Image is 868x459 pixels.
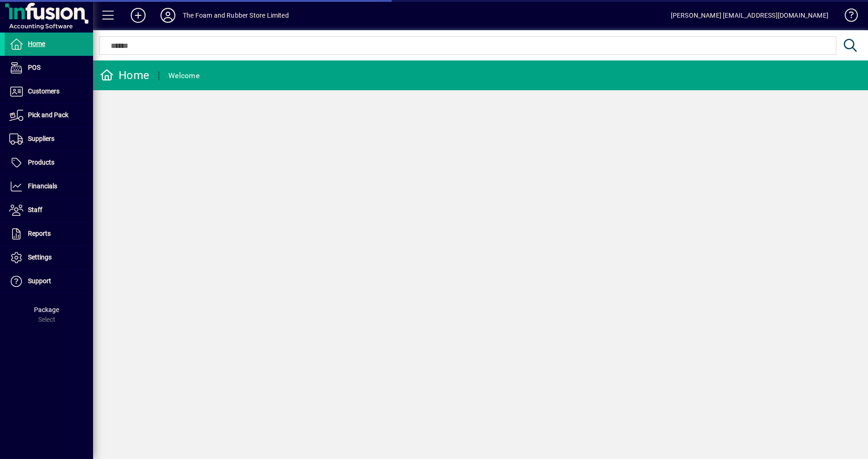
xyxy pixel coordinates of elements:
[5,151,93,174] a: Products
[838,2,856,32] a: Knowledge Base
[183,8,289,23] div: The Foam and Rubber Store Limited
[671,8,828,23] div: [PERSON_NAME] [EMAIL_ADDRESS][DOMAIN_NAME]
[5,175,93,198] a: Financials
[34,306,59,313] span: Package
[5,80,93,103] a: Customers
[28,159,54,166] span: Products
[28,40,45,47] span: Home
[28,64,40,71] span: POS
[28,135,54,142] span: Suppliers
[5,246,93,269] a: Settings
[28,87,60,95] span: Customers
[28,277,51,285] span: Support
[28,111,68,119] span: Pick and Pack
[123,7,153,24] button: Add
[168,68,200,83] div: Welcome
[28,253,52,261] span: Settings
[100,68,149,83] div: Home
[5,56,93,80] a: POS
[28,230,51,237] span: Reports
[5,104,93,127] a: Pick and Pack
[153,7,183,24] button: Profile
[5,222,93,246] a: Reports
[28,182,57,190] span: Financials
[5,270,93,293] a: Support
[5,127,93,151] a: Suppliers
[5,199,93,222] a: Staff
[28,206,42,213] span: Staff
